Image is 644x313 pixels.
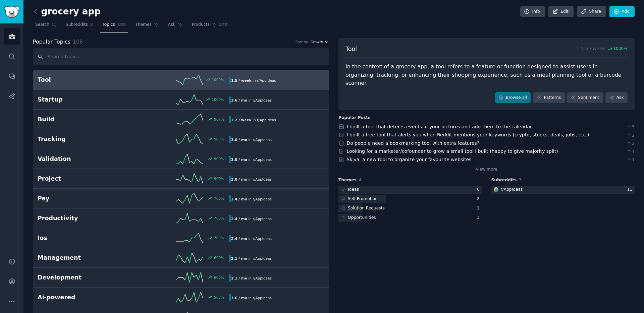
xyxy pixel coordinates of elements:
div: in [229,176,274,183]
span: r/ AppIdeas [253,217,272,221]
h2: Validation [38,155,133,163]
div: Popular Posts [338,115,371,121]
img: AppIdeas [494,187,498,192]
div: in [229,97,274,104]
div: in [229,215,274,222]
span: Search [35,22,49,28]
span: Growth [310,40,323,44]
h2: Management [38,254,133,262]
a: Sentiment [567,92,603,104]
a: Ai-powered500%3.6 / moin r/AppIdeas [33,288,329,307]
span: r/ AppIdeas [253,276,272,280]
span: Popular Topics [33,38,70,46]
span: Themes [338,177,357,183]
a: Edit [548,6,574,17]
b: 2.4 / mo [231,217,247,221]
h2: grocery app [33,6,101,17]
h2: Build [38,115,133,124]
a: I built a tool that detects events in your pictures and add them to the calendar [347,124,532,129]
a: Browse all [495,92,531,104]
div: in [229,195,274,202]
span: r/ AppIdeas [257,118,276,122]
div: 967 % [214,117,224,122]
b: 3.0 / mo [231,158,247,162]
input: Search topics [33,48,329,65]
div: 900 % [214,137,224,141]
h2: Development [38,273,133,282]
div: 6 [477,187,482,193]
span: 1 [626,157,635,163]
a: Topics108 [100,19,128,33]
a: Productivity700%2.4 / moin r/AppIdeas [33,208,329,228]
a: Do people need a bookmarking tool with extra features? [347,140,480,146]
a: Share [577,6,606,17]
span: Tool [345,45,357,53]
span: 370 [219,22,228,28]
span: r/ AppIdeas [253,237,272,241]
a: Project900%3.0 / moin r/AppIdeas [33,169,329,189]
span: 2 [626,133,635,139]
a: Add [609,6,635,17]
div: 11 [627,187,635,193]
h2: Productivity [38,214,133,223]
b: 2.4 / mo [231,197,247,201]
h2: Pay [38,194,133,203]
div: 600 % [214,255,224,260]
h2: Startup [38,96,133,104]
div: 2 [477,196,482,202]
div: Sort by [296,40,308,44]
a: Self-Promotion2 [338,195,482,203]
a: Pay700%2.4 / moin r/AppIdeas [33,189,329,208]
h2: Tracking [38,135,133,143]
a: Ask [166,19,185,33]
div: in [229,156,274,163]
a: Opportunities1 [338,214,482,222]
b: 3.6 / mo [231,98,247,102]
a: Ask [605,92,628,104]
a: Info [520,6,545,17]
a: Patterns [533,92,565,104]
span: Themes [135,22,152,28]
span: Subreddits [66,22,88,28]
b: 2.2 / week [231,118,252,122]
a: Ios700%2.4 / moin r/AppIdeas [33,228,329,248]
h2: Tool [38,76,133,84]
b: 1.5 / week [231,78,252,82]
a: Solution Requests1 [338,204,482,213]
div: in [229,136,274,143]
div: 900 % [214,156,224,161]
a: Validation900%3.0 / moin r/AppIdeas [33,149,329,169]
div: Self-Promotion [348,196,378,202]
b: 3.0 / mo [231,177,247,181]
a: Startup1000%3.6 / moin r/AppIdeas [33,90,329,110]
span: 4 [359,178,362,182]
div: in [229,77,278,84]
div: 700 % [214,236,224,240]
b: 2.1 / mo [231,256,247,260]
div: in [229,274,274,281]
div: 1000 % [212,97,224,102]
div: in [229,116,278,123]
span: 5 [626,124,635,130]
div: 600 % [214,275,224,280]
span: r/ AppIdeas [253,197,272,201]
b: 3.0 / mo [231,138,247,142]
div: Ideas [348,187,359,193]
div: 900 % [214,176,224,181]
span: 1 [626,149,635,155]
a: Themes [133,19,161,33]
a: AppIdeasr/AppIdeas11 [491,186,635,194]
a: Subreddits3 [63,19,95,33]
div: in [229,235,274,242]
a: Skiva, a new tool to organize your favourite websites [347,157,472,162]
div: r/ AppIdeas [501,187,523,193]
span: 3 [519,178,522,182]
div: 1000 % [212,77,224,82]
div: Opportunities [348,215,376,221]
span: 3 [90,22,93,28]
span: r/ AppIdeas [253,296,272,300]
div: in [229,255,274,262]
a: Looking for a marketer/cofounder to grow a small tool I built (happy to give majority split) [347,148,558,154]
span: r/ AppIdeas [257,78,276,82]
div: 500 % [214,295,224,300]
